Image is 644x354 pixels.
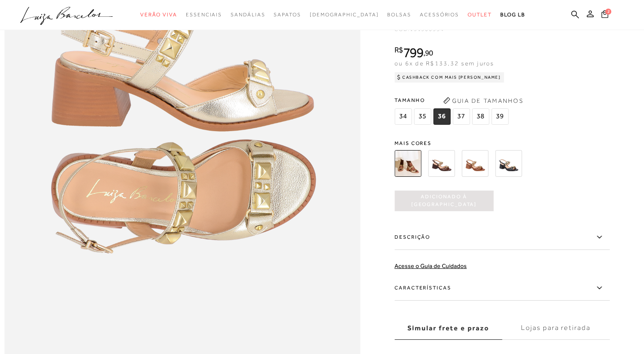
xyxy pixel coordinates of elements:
span: Outlet [468,12,492,18]
a: noSubCategoriesText [310,7,379,23]
span: 38 [472,108,489,125]
i: R$ [394,46,403,54]
span: Verão Viva [140,12,177,18]
span: Adicionado à [GEOGRAPHIC_DATA] [394,194,493,209]
span: Bolsas [387,12,411,18]
span: Acessórios [420,12,459,18]
a: categoryNavScreenReaderText [186,7,222,23]
img: SANDÁLIA DE SALTO BLOCO MÉDIO EM COURO CAFÉ COM TIRAS DE ESFERAS [428,150,455,177]
a: categoryNavScreenReaderText [387,7,411,23]
span: 90 [425,48,433,57]
span: [DEMOGRAPHIC_DATA] [310,12,379,18]
a: categoryNavScreenReaderText [231,7,265,23]
span: Tamanho [394,94,511,107]
label: Lojas para retirada [502,317,610,340]
span: 2 [605,9,611,15]
div: CÓD: [394,27,567,32]
label: Características [394,276,610,301]
span: ou 6x de R$133,32 sem juros [394,60,494,67]
img: SANDÁLIA DE SALTO BLOCO MÉDIO EM COURO PRETO COM TIRAS DE ESFERAS [495,150,522,177]
a: BLOG LB [500,7,525,23]
button: 2 [599,9,611,21]
button: Adicionado à [GEOGRAPHIC_DATA] [394,191,493,211]
button: Guia de Tamanhos [440,94,526,108]
i: , [423,49,433,57]
span: Mais cores [394,141,610,146]
a: categoryNavScreenReaderText [420,7,459,23]
span: Sapatos [274,12,301,18]
span: 35 [414,108,431,125]
a: categoryNavScreenReaderText [468,7,492,23]
span: 799 [403,45,423,60]
span: BLOG LB [500,12,525,18]
div: Cashback com Mais [PERSON_NAME] [394,72,504,83]
label: Descrição [394,225,610,250]
a: categoryNavScreenReaderText [274,7,301,23]
img: SANDÁLIA DE SALTO BLOCO MÉDIO EM COURO CASTANHO COM TIRAS DE ESFERAS [462,150,488,177]
span: 36 [433,108,450,125]
label: Simular frete e prazo [394,317,502,340]
a: categoryNavScreenReaderText [140,7,177,23]
img: SANDÁLIA DE SALTO BLOCO EM COURO METALIZADO DOURADO COM TIRAS DE ESFERAS [394,150,421,177]
span: 34 [394,108,412,125]
a: Acesse o Guia de Cuidados [394,262,467,269]
span: Essenciais [186,12,222,18]
span: 39 [491,108,508,125]
span: Sandálias [231,12,265,18]
span: 37 [453,108,470,125]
